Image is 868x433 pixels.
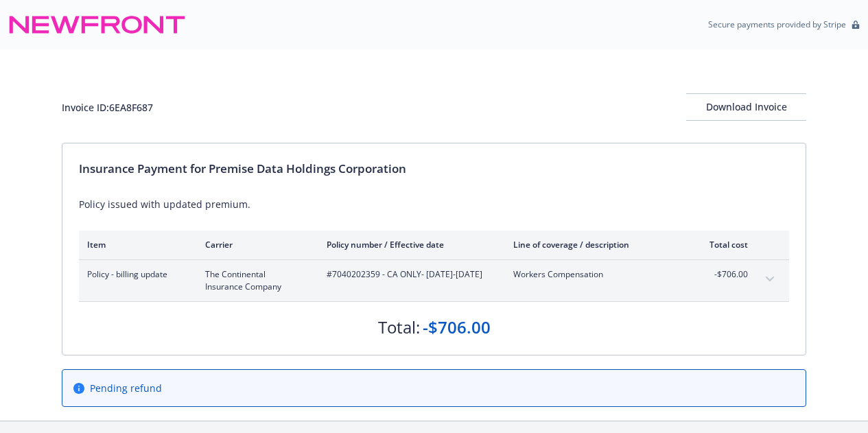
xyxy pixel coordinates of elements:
[205,268,305,293] span: The Continental Insurance Company
[90,381,162,395] span: Pending refund
[79,260,789,301] div: Policy - billing updateThe Continental Insurance Company#7040202359 - CA ONLY- [DATE]-[DATE]Worke...
[686,94,806,120] div: Download Invoice
[378,316,420,339] div: Total:
[62,100,153,115] div: Invoice ID: 6EA8F687
[327,268,491,281] span: #7040202359 - CA ONLY - [DATE]-[DATE]
[513,239,675,250] div: Line of coverage / description
[423,316,491,339] div: -$706.00
[686,93,806,121] button: Download Invoice
[79,160,789,178] div: Insurance Payment for Premise Data Holdings Corporation
[87,268,183,281] span: Policy - billing update
[513,268,675,281] span: Workers Compensation
[708,19,846,30] p: Secure payments provided by Stripe
[327,239,491,250] div: Policy number / Effective date
[759,268,781,290] button: expand content
[696,268,748,281] span: -$706.00
[205,239,305,250] div: Carrier
[87,239,183,250] div: Item
[79,197,789,211] div: Policy issued with updated premium.
[696,239,748,250] div: Total cost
